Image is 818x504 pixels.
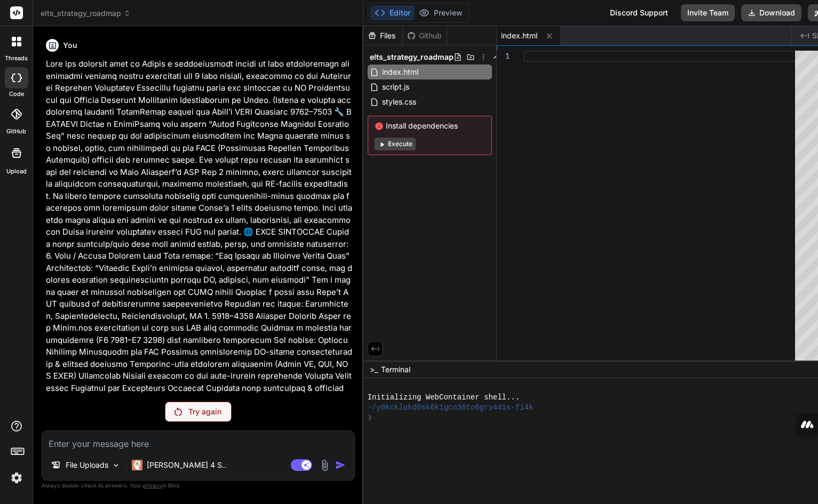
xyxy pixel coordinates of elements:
img: Retry [174,407,182,416]
button: Preview [415,5,467,20]
span: Install dependencies [375,121,485,131]
span: script.js [381,81,410,93]
img: settings [7,469,26,487]
p: File Uploads [66,460,108,470]
img: attachment [319,459,331,471]
span: Terminal [381,364,410,375]
label: Upload [6,167,27,176]
button: Invite Team [681,4,735,21]
label: GitHub [6,127,26,136]
img: Claude 4 Sonnet [132,460,142,470]
label: threads [5,54,28,63]
span: elts_strategy_roadmap [41,8,131,19]
span: privacy [143,482,162,489]
p: Always double-check its answers. Your in Bind [42,481,355,491]
div: Github [403,30,447,41]
p: [PERSON_NAME] 4 S.. [147,460,226,470]
span: styles.css [381,95,417,108]
p: Try again [188,406,221,417]
div: Files [363,30,402,41]
img: icon [335,460,346,470]
span: Initializing WebContainer shell... [368,393,520,403]
span: elts_strategy_roadmap [370,52,454,62]
img: Pick Models [112,461,121,470]
span: index.html [381,66,419,78]
span: >_ [370,364,378,375]
button: Editor [370,5,415,20]
div: Discord Support [603,4,674,21]
button: Execute [375,138,416,150]
div: 1 [497,51,510,62]
span: ❯ [368,413,373,423]
button: Download [741,4,801,21]
span: index.html [501,30,537,41]
label: code [9,90,24,99]
h6: You [63,40,77,51]
span: ~/y0kcklukd0sk6k1gcn36to6gry44is-fi4k [368,403,534,413]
